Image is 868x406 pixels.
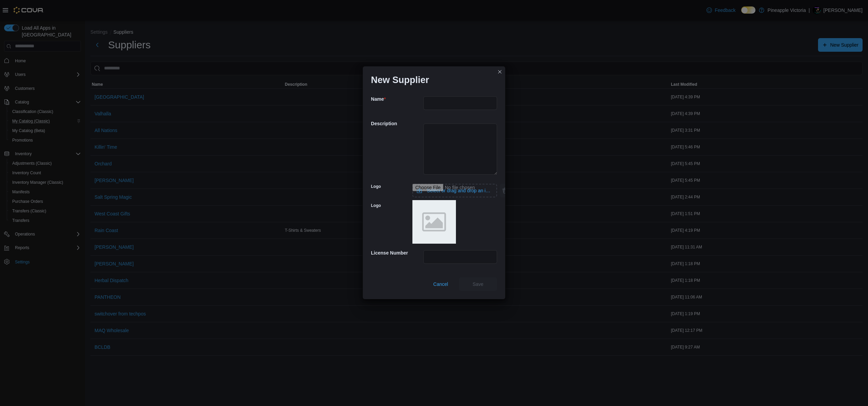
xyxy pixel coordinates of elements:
[473,281,483,288] span: Save
[371,75,429,85] h1: New Supplier
[412,184,497,197] input: Use aria labels when no actual label is in use
[412,200,456,244] img: placeholder.png
[371,184,381,189] label: Logo
[371,117,422,130] h5: Description
[371,203,381,208] label: Logo
[371,92,422,106] h5: Name
[371,246,422,260] h5: License Number
[459,277,497,291] button: Save
[430,277,451,291] button: Cancel
[496,68,504,76] button: Closes this modal window
[433,281,448,288] span: Cancel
